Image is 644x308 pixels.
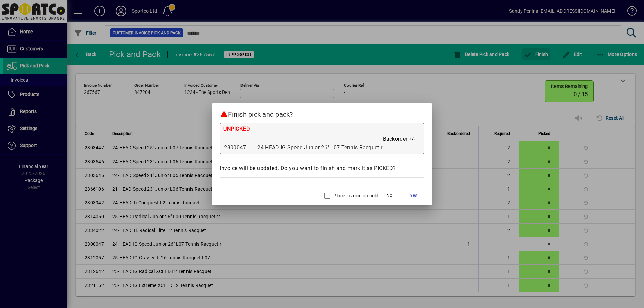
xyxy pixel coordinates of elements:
[212,103,432,123] h2: Finish pick and pack?
[223,143,257,152] td: 2300047
[383,135,421,143] th: Backorder +/-
[220,164,424,172] div: Invoice will be updated. Do you want to finish and mark it as PICKED?
[379,190,400,202] button: No
[223,125,420,135] div: UNPICKED
[332,192,378,199] label: Place invoice on hold
[403,190,424,202] button: Yes
[257,143,383,152] td: 24-HEAD IG Speed Junior 26" L07 Tennis Racquet r
[410,192,417,199] span: Yes
[386,192,392,199] span: No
